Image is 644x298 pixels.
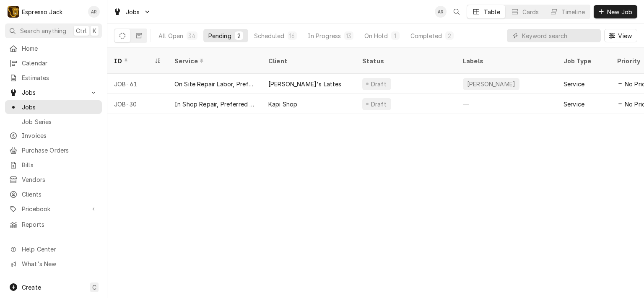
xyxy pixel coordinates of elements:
a: Bills [5,158,102,172]
span: Ctrl [76,26,87,35]
div: [PERSON_NAME]'s Lattes [268,80,342,88]
a: Jobs [5,100,102,114]
div: Client [268,57,347,65]
div: — [456,94,557,114]
div: Completed [410,31,442,40]
span: Reports [22,220,98,229]
span: View [616,31,634,40]
div: E [8,6,19,18]
span: Home [22,44,98,53]
span: Calendar [22,59,98,67]
button: Open search [450,5,463,18]
a: Clients [5,187,102,201]
div: Service [563,100,584,109]
button: View [604,29,637,42]
span: Job Series [22,117,98,126]
div: 1 [393,31,398,40]
div: Allan Ross's Avatar [88,6,100,18]
span: K [93,26,96,35]
span: Purchase Orders [22,146,98,155]
input: Keyword search [522,29,597,42]
a: Calendar [5,56,102,70]
div: 2 [447,31,452,40]
a: Vendors [5,173,102,187]
span: Pricebook [22,205,85,213]
div: Job Type [563,57,604,65]
button: Search anythingCtrlK [5,23,102,38]
a: Estimates [5,71,102,85]
div: Labels [463,57,550,65]
div: Kapi Shop [268,100,297,109]
div: [PERSON_NAME] [466,80,516,88]
a: Home [5,41,102,55]
span: Vendors [22,175,98,184]
span: Jobs [22,88,85,97]
div: On Site Repair Labor, Prefered Rate, Regular Hours [174,80,255,88]
a: Purchase Orders [5,143,102,157]
div: 16 [289,31,295,40]
span: What's New [22,259,97,268]
span: Jobs [22,103,98,111]
div: Table [484,8,500,16]
div: Cards [522,8,539,16]
div: In Progress [308,31,341,40]
span: Jobs [126,8,140,16]
span: Search anything [20,26,66,35]
div: JOB-30 [107,94,168,114]
span: C [92,283,96,292]
a: Go to What's New [5,257,102,271]
div: 13 [346,31,351,40]
a: Go to Jobs [110,5,154,19]
span: Create [22,284,41,291]
a: Reports [5,218,102,231]
a: Go to Pricebook [5,202,102,216]
button: New Job [594,5,637,18]
div: In Shop Repair, Preferred Rate [174,100,255,109]
div: Allan Ross's Avatar [435,6,447,18]
span: Bills [22,161,98,169]
div: Timeline [561,8,585,16]
a: Invoices [5,129,102,143]
a: Go to Jobs [5,86,102,99]
span: Invoices [22,131,98,140]
div: Espresso Jack [22,8,62,16]
div: Service [174,57,253,65]
span: Clients [22,190,98,199]
div: 34 [188,31,195,40]
div: On Hold [364,31,388,40]
span: New Job [605,8,634,16]
div: Status [362,57,448,65]
div: Service [563,80,584,88]
div: JOB-61 [107,74,168,94]
div: Scheduled [254,31,284,40]
div: 2 [236,31,241,40]
div: Draft [370,80,388,88]
div: All Open [158,31,183,40]
span: Estimates [22,73,98,82]
div: AR [88,6,100,18]
div: Espresso Jack's Avatar [8,6,19,18]
div: AR [435,6,447,18]
div: Pending [208,31,231,40]
div: ID [114,57,153,65]
a: Go to Help Center [5,242,102,256]
a: Job Series [5,115,102,129]
span: Help Center [22,245,97,254]
div: Draft [370,100,388,109]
